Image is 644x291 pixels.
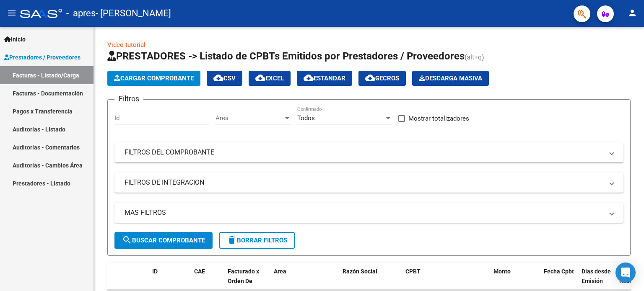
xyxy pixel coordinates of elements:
[194,268,205,275] span: CAE
[627,8,637,18] mat-icon: person
[4,53,80,62] span: Prestadores / Proveedores
[66,4,96,23] span: - apres
[358,71,406,86] button: Gecros
[365,73,375,83] mat-icon: cloud_download
[304,73,314,83] mat-icon: cloud_download
[297,114,315,122] span: Todos
[408,113,469,124] span: Mostrar totalizadores
[122,237,205,244] span: Buscar Comprobante
[412,71,489,86] app-download-masive: Descarga masiva de comprobantes (adjuntos)
[365,75,399,82] span: Gecros
[227,237,287,244] span: Borrar Filtros
[125,178,603,187] mat-panel-title: FILTROS DE INTEGRACION
[216,114,283,122] span: Area
[114,75,194,82] span: Cargar Comprobante
[615,263,636,283] div: Open Intercom Messenger
[493,268,511,275] span: Monto
[465,53,484,61] span: (alt+q)
[107,41,145,49] a: Video tutorial
[255,75,284,82] span: EXCEL
[207,71,242,86] button: CSV
[114,173,623,193] mat-expansion-panel-header: FILTROS DE INTEGRACION
[582,268,611,284] span: Días desde Emisión
[96,4,171,23] span: - [PERSON_NAME]
[114,142,623,162] mat-expansion-panel-header: FILTROS DEL COMPROBANTE
[228,268,259,284] span: Facturado x Orden De
[343,268,377,275] span: Razón Social
[274,268,286,275] span: Area
[7,8,17,18] mat-icon: menu
[412,71,489,86] button: Descarga Masiva
[125,208,603,217] mat-panel-title: MAS FILTROS
[255,73,265,83] mat-icon: cloud_download
[304,75,345,82] span: Estandar
[249,71,291,86] button: EXCEL
[152,268,158,275] span: ID
[213,75,236,82] span: CSV
[107,71,200,86] button: Cargar Comprobante
[419,75,482,82] span: Descarga Masiva
[122,235,132,245] mat-icon: search
[619,268,643,284] span: Fecha Recibido
[114,93,143,105] h3: Filtros
[114,232,213,249] button: Buscar Comprobante
[297,71,352,86] button: Estandar
[125,148,603,157] mat-panel-title: FILTROS DEL COMPROBANTE
[219,232,295,249] button: Borrar Filtros
[107,50,465,62] span: PRESTADORES -> Listado de CPBTs Emitidos por Prestadores / Proveedores
[114,203,623,223] mat-expansion-panel-header: MAS FILTROS
[227,235,237,245] mat-icon: delete
[544,268,574,275] span: Fecha Cpbt
[213,73,223,83] mat-icon: cloud_download
[4,35,26,44] span: Inicio
[405,268,421,275] span: CPBT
